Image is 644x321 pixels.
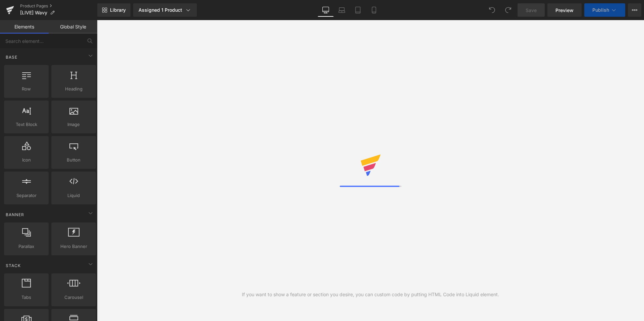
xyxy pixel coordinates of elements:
span: Save [526,7,537,14]
span: Icon [6,156,47,164]
div: If you want to show a feature or section you desire, you can custom code by putting HTML Code int... [242,291,499,298]
a: Mobile [366,3,382,17]
a: Desktop [318,3,334,17]
span: Hero Banner [53,243,94,250]
span: Button [53,156,94,164]
span: Preview [555,7,574,14]
span: Carousel [53,294,94,301]
a: Global Style [49,20,97,34]
div: Assigned 1 Product [139,7,192,13]
a: New Library [97,3,130,17]
span: Heading [53,85,94,92]
span: Library [110,7,126,13]
span: Separator [6,192,47,199]
a: Product Pages [20,3,97,9]
span: Row [6,85,47,92]
span: Banner [5,211,25,218]
a: Laptop [334,3,350,17]
span: Publish [592,7,609,13]
button: More [628,3,641,17]
span: Parallax [6,243,47,250]
a: Tablet [350,3,366,17]
span: Liquid [53,192,94,199]
button: Redo [501,3,515,17]
span: Text Block [6,121,47,128]
span: Base [5,54,18,60]
a: Preview [547,3,582,17]
span: [LIVE] Wavy [20,10,47,15]
span: Tabs [6,294,47,301]
span: Stack [5,262,21,269]
button: Publish [584,3,625,17]
button: Undo [485,3,499,17]
span: Image [53,121,94,128]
